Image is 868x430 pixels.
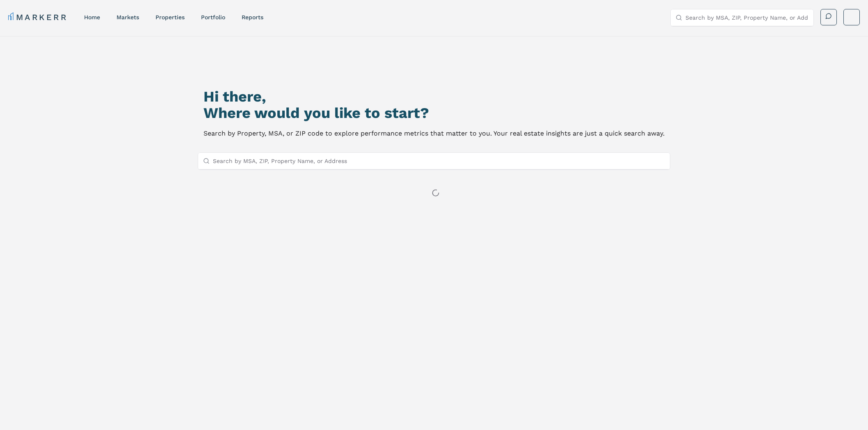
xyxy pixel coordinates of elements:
[201,14,225,20] a: Portfolio
[685,9,809,26] input: Search by MSA, ZIP, Property Name, or Address
[8,11,68,23] a: MARKERR
[203,105,665,121] h2: Where would you like to start?
[203,128,665,139] p: Search by Property, MSA, or ZIP code to explore performance metrics that matter to you. Your real...
[84,14,100,20] a: home
[242,14,263,20] a: reports
[116,14,139,20] a: markets
[155,14,185,20] a: properties
[213,153,665,169] input: Search by MSA, ZIP, Property Name, or Address
[203,88,665,105] h1: Hi there,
